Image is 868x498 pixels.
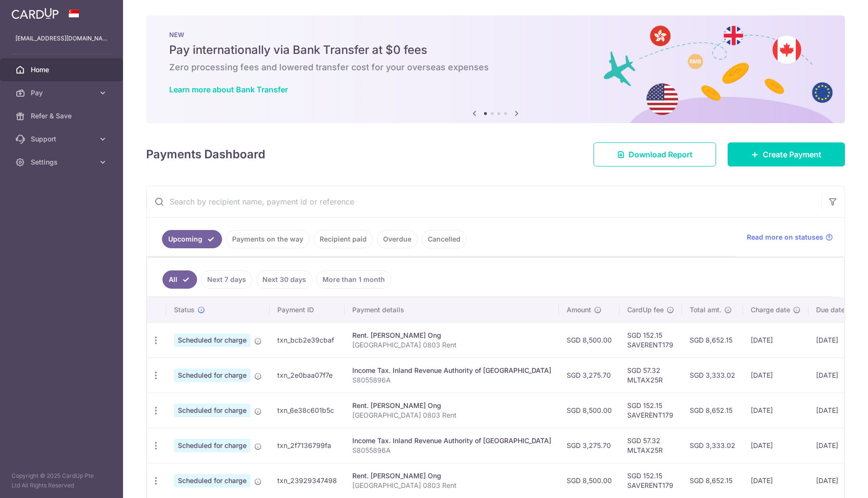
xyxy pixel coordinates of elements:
td: txn_bcb2e39cbaf [270,322,345,358]
td: [DATE] [743,463,808,498]
td: SGD 152.15 SAVERENT179 [620,322,682,358]
a: More than 1 month [316,270,391,289]
span: Due date [816,305,845,315]
td: SGD 8,652.15 [682,393,743,428]
span: Refer & Save [31,111,94,121]
td: SGD 3,333.02 [682,358,743,393]
span: Scheduled for charge [174,474,250,487]
td: [DATE] [743,393,808,428]
span: Scheduled for charge [174,404,250,417]
td: SGD 152.15 SAVERENT179 [620,463,682,498]
span: Status [174,305,195,315]
th: Payment details [345,297,559,322]
td: [DATE] [808,322,863,358]
div: Income Tax. Inland Revenue Authority of [GEOGRAPHIC_DATA] [352,436,551,446]
a: Create Payment [728,142,845,166]
p: S8055896A [352,375,551,385]
div: Income Tax. Inland Revenue Authority of [GEOGRAPHIC_DATA] [352,366,551,375]
span: Amount [567,305,591,315]
div: Rent. [PERSON_NAME] Ong [352,471,551,481]
a: Cancelled [422,230,467,248]
span: Read more on statuses [747,232,823,242]
td: txn_2f7136799fa [270,428,345,463]
td: [DATE] [743,428,808,463]
span: Scheduled for charge [174,439,250,452]
span: Total amt. [690,305,721,315]
span: Pay [31,88,94,98]
h6: Zero processing fees and lowered transfer cost for your overseas expenses [169,62,822,73]
p: S8055896A [352,446,551,455]
a: Upcoming [162,230,222,248]
span: Settings [31,157,94,167]
td: [DATE] [808,428,863,463]
div: Rent. [PERSON_NAME] Ong [352,401,551,410]
td: [DATE] [808,393,863,428]
span: Charge date [751,305,790,315]
p: NEW [169,31,822,38]
a: Next 7 days [201,270,252,289]
p: [GEOGRAPHIC_DATA] 0803 Rent [352,410,551,420]
span: Download Report [629,149,693,160]
td: txn_2e0baa07f7e [270,358,345,393]
a: All [162,270,197,289]
p: [EMAIL_ADDRESS][DOMAIN_NAME] [15,34,108,43]
img: CardUp [12,8,59,19]
span: Create Payment [763,149,821,160]
a: Learn more about Bank Transfer [169,85,288,94]
td: SGD 152.15 SAVERENT179 [620,393,682,428]
td: SGD 8,500.00 [559,393,620,428]
a: Payments on the way [226,230,310,248]
span: Support [31,134,94,144]
td: SGD 57.32 MLTAX25R [620,358,682,393]
span: Home [31,65,94,75]
td: SGD 57.32 MLTAX25R [620,428,682,463]
div: Rent. [PERSON_NAME] Ong [352,331,551,340]
td: SGD 3,275.70 [559,358,620,393]
td: SGD 8,500.00 [559,463,620,498]
a: Overdue [377,230,418,248]
th: Payment ID [270,297,345,322]
span: CardUp fee [627,305,664,315]
a: Read more on statuses [747,232,833,242]
a: Next 30 days [256,270,312,289]
td: txn_6e38c601b5c [270,393,345,428]
p: [GEOGRAPHIC_DATA] 0803 Rent [352,340,551,350]
td: [DATE] [808,463,863,498]
td: SGD 8,500.00 [559,322,620,358]
h4: Payments Dashboard [146,146,265,163]
td: txn_23929347498 [270,463,345,498]
td: SGD 3,333.02 [682,428,743,463]
td: [DATE] [743,358,808,393]
td: [DATE] [808,358,863,393]
input: Search by recipient name, payment id or reference [147,186,821,217]
a: Download Report [594,142,716,166]
td: SGD 3,275.70 [559,428,620,463]
span: Scheduled for charge [174,333,250,347]
span: Scheduled for charge [174,369,250,382]
a: Recipient paid [313,230,373,248]
h5: Pay internationally via Bank Transfer at $0 fees [169,42,822,58]
td: [DATE] [743,322,808,358]
p: [GEOGRAPHIC_DATA] 0803 Rent [352,481,551,490]
img: Bank transfer banner [146,15,845,123]
td: SGD 8,652.15 [682,463,743,498]
td: SGD 8,652.15 [682,322,743,358]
